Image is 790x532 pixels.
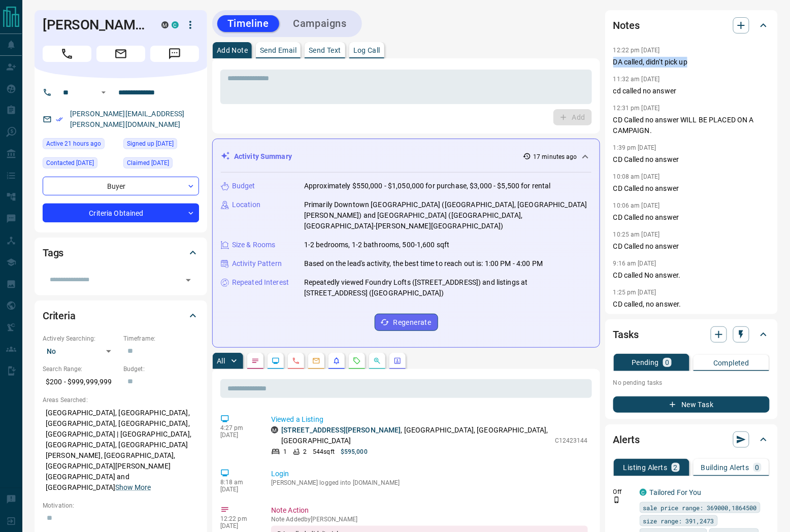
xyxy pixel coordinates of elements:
p: 0 [755,464,760,471]
p: Actively Searching: [43,334,118,343]
p: 1:25 pm [DATE] [613,289,656,296]
p: CD Called no answer [613,241,770,252]
svg: Requests [353,357,361,365]
span: Call [43,46,91,62]
p: 10:25 am [DATE] [613,231,660,238]
p: [DATE] [220,486,256,493]
p: Budget [232,181,255,191]
p: Completed [713,359,749,367]
div: Tasks [613,322,770,347]
p: 4:27 pm [220,424,256,431]
p: Log Call [353,47,380,54]
p: Activity Summary [234,151,292,162]
div: Criteria [43,304,199,328]
p: 1:39 pm [DATE] [613,144,656,151]
div: No [43,343,118,359]
a: [STREET_ADDRESS][PERSON_NAME] [281,426,401,434]
h2: Notes [613,17,640,34]
p: 12:22 pm [220,515,256,522]
p: [PERSON_NAME] logged into [DOMAIN_NAME] [271,479,588,486]
p: CD Called no answer [613,183,770,194]
p: Add Note [217,47,248,54]
svg: Notes [251,357,259,365]
div: mrloft.ca [271,426,278,434]
div: Mon Aug 02 2021 [123,157,199,172]
p: 1-2 bedrooms, 1-2 bathrooms, 500-1,600 sqft [304,240,450,250]
p: C12423144 [555,436,588,445]
p: Note Action [271,505,588,516]
p: Based on the lead's activity, the best time to reach out is: 1:00 PM - 4:00 PM [304,258,543,269]
p: Motivation: [43,501,199,510]
p: 544 sqft [313,447,335,456]
svg: Agent Actions [393,357,402,365]
p: Budget: [123,364,199,374]
div: Mon Aug 02 2021 [123,138,199,152]
span: Active 21 hours ago [46,139,101,149]
p: CD called, no answer. [613,299,770,310]
p: No pending tasks [613,375,770,390]
div: Alerts [613,427,770,452]
div: Tue Oct 14 2025 [43,138,118,152]
p: Approximately $550,000 - $1,050,000 for purchase, $3,000 - $5,500 for rental [304,181,551,191]
p: 17 minutes ago [533,152,577,161]
p: 8:18 am [220,479,256,486]
span: Email [96,46,145,62]
p: Building Alerts [701,464,749,471]
span: Message [150,46,199,62]
button: Open [97,86,110,98]
h1: [PERSON_NAME] [43,17,146,33]
p: All [217,357,225,364]
p: CD called No answer. [613,270,770,281]
div: Criteria Obtained [43,204,199,222]
p: 10:06 am [DATE] [613,202,660,209]
svg: Lead Browsing Activity [272,357,280,365]
div: mrloft.ca [161,21,169,28]
p: 0 [665,359,669,366]
div: Tags [43,241,199,265]
div: Activity Summary17 minutes ago [221,147,591,166]
p: [DATE] [220,522,256,529]
p: Pending [632,359,659,366]
div: Notes [613,13,770,38]
h2: Criteria [43,308,76,324]
p: CD Called no answer WILL BE PLACED ON A CAMPAIGN. [613,115,770,136]
button: Show More [115,482,151,493]
button: Timeline [217,15,279,32]
p: $200 - $999,999,999 [43,374,118,390]
p: [DATE] [220,431,256,439]
p: CD Called no answer [613,212,770,223]
p: 1 [283,447,287,456]
p: DA called, didn't pick up [613,57,770,68]
p: CD Called no answer [613,154,770,165]
span: size range: 391,2473 [643,516,714,526]
button: Campaigns [283,15,357,32]
button: Open [181,273,195,287]
p: Search Range: [43,364,118,374]
p: Listing Alerts [623,464,668,471]
p: Send Email [260,47,297,54]
p: 2 [674,464,678,471]
svg: Emails [312,357,320,365]
button: New Task [613,396,770,413]
p: Size & Rooms [232,240,276,250]
p: Repeated Interest [232,277,289,288]
p: [GEOGRAPHIC_DATA], [GEOGRAPHIC_DATA], [GEOGRAPHIC_DATA], [GEOGRAPHIC_DATA], [GEOGRAPHIC_DATA] | [... [43,405,199,496]
svg: Calls [292,357,300,365]
p: Login [271,469,588,479]
p: Activity Pattern [232,258,282,269]
p: 12:31 pm [DATE] [613,105,660,112]
p: Repeatedly viewed Foundry Lofts ([STREET_ADDRESS]) and listings at [STREET_ADDRESS] ([GEOGRAPHIC_... [304,277,591,298]
div: condos.ca [172,21,179,28]
a: [PERSON_NAME][EMAIL_ADDRESS][PERSON_NAME][DOMAIN_NAME] [70,110,185,128]
div: condos.ca [640,489,647,496]
p: 9:16 am [DATE] [613,260,656,267]
a: Tailored For You [650,488,702,496]
span: Contacted [DATE] [46,158,94,168]
svg: Email Verified [56,116,63,123]
span: Signed up [DATE] [127,139,174,149]
p: Primarily Downtown [GEOGRAPHIC_DATA] ([GEOGRAPHIC_DATA], [GEOGRAPHIC_DATA][PERSON_NAME]) and [GEO... [304,199,591,231]
svg: Push Notification Only [613,496,620,504]
div: Buyer [43,177,199,195]
p: Off [613,487,634,496]
svg: Listing Alerts [333,357,341,365]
